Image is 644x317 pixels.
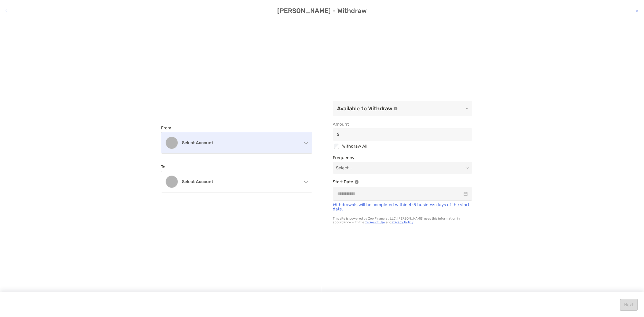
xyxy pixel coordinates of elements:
[182,179,298,184] h4: Select account
[333,217,472,224] p: This site is powered by Zoe Financial, LLC. [PERSON_NAME] uses this information in accordance wit...
[342,132,472,137] input: Amountinput icon
[337,132,339,136] img: input icon
[391,220,413,224] a: Privacy Policy
[355,180,358,184] img: Information Icon
[337,105,392,112] h3: Available to Withdraw
[182,140,298,145] h4: Select account
[333,178,472,185] p: Start Date
[365,220,385,224] a: Terms of Use
[161,164,165,169] label: To
[333,143,472,150] div: Withdraw All
[333,122,472,127] span: Amount
[333,155,472,160] span: Frequency
[161,125,171,130] label: From
[333,203,472,211] p: Withdrawals will be completed within 4-5 business days of the start date.
[402,105,468,112] p: -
